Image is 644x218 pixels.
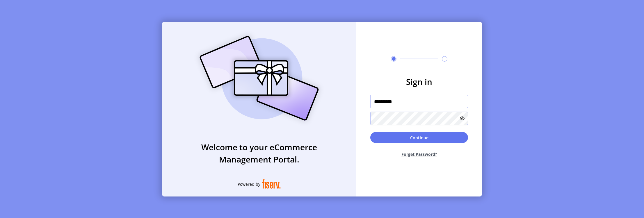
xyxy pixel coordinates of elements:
button: Continue [370,132,468,143]
h3: Sign in [370,76,468,88]
span: Powered by [238,181,260,187]
button: Forget Password? [370,146,468,162]
h3: Welcome to your eCommerce Management Portal. [162,141,356,165]
img: card_Illustration.svg [191,29,328,127]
